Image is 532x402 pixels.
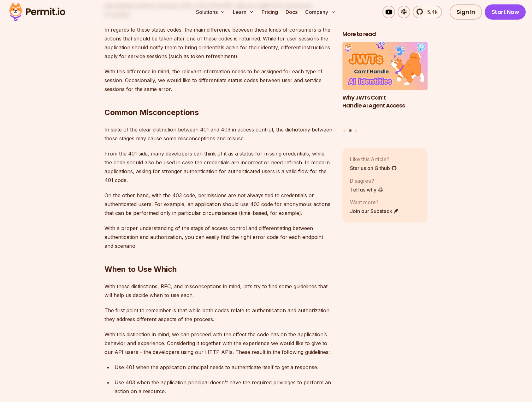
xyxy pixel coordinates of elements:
a: Join our Substack [350,207,399,215]
p: Use 401 when the application principal needs to authenticate itself to get a response. [115,363,332,372]
p: On the other hand, with the 403 code, permissions are not always tied to credentials or authentic... [104,191,332,217]
p: With this distinction in mind, we can proceed with the effect the code has on the application’s b... [104,330,332,356]
button: Learn [230,6,257,18]
button: Go to slide 1 [343,129,346,131]
p: Like this Article? [350,155,397,163]
p: With this difference in mind, the relevant information needs to be assigned for each type of sess... [104,67,332,94]
p: In spite of the clear distinction between 401 and 403 in access control, the dichotomy between th... [104,125,332,143]
div: Posts [342,42,428,133]
p: Use 403 when the application principal doesn't have the required privileges to perform an action ... [115,378,332,396]
li: 2 of 3 [342,42,428,125]
p: From the 401 side, many developers can think of it as a status for missing credentials, while the... [104,149,332,185]
p: The first point to remember is that while both codes relate to authentication and authorization, ... [104,306,332,324]
a: Star us on Github [350,164,397,172]
button: Go to slide 2 [349,129,352,132]
h2: More to read [342,30,428,38]
img: Why JWTs Can’t Handle AI Agent Access [342,42,428,90]
button: Solutions [193,6,228,18]
p: Disagree? [350,177,383,184]
h2: Common Misconceptions [104,82,332,118]
h3: Why JWTs Can’t Handle AI Agent Access [342,94,428,109]
button: Go to slide 3 [355,129,357,131]
a: Tell us why [350,186,383,193]
h2: When to Use Which [104,239,332,274]
p: In regards to these status codes, the main difference between these kinds of consumers is the act... [104,25,332,61]
p: Want more? [350,198,399,206]
a: Sign In [450,4,482,20]
a: Start Now [485,4,526,20]
img: Permit logo [6,1,68,23]
span: 5.4k [423,8,438,16]
p: With these distinctions, RFC, and misconceptions in mind, let’s try to find some guidelines that ... [104,282,332,300]
a: Pricing [259,6,281,18]
p: With a proper understanding of the stags of access control and differentiating between authentica... [104,224,332,250]
a: Docs [283,6,300,18]
button: Company [303,6,338,18]
a: 5.4k [413,6,442,18]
